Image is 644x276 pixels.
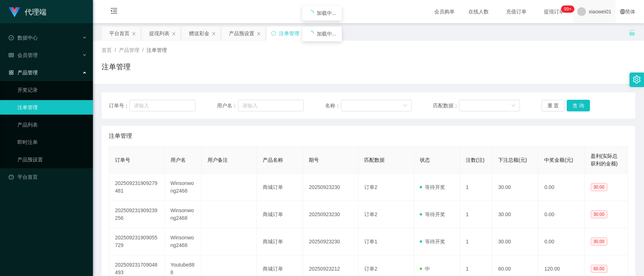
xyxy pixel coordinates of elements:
td: 0.00 [538,174,584,201]
span: 订单2 [364,211,377,217]
span: 30.00 [591,238,607,246]
div: 赠送彩金 [189,26,209,40]
h1: 代理端 [25,0,46,24]
a: 注单管理 [17,100,87,115]
td: Winsonwong2468 [165,228,202,255]
td: 20250923230 [303,174,358,201]
span: 匹配数据： [433,102,459,110]
td: 1 [460,201,492,228]
i: 图标: menu-fold [102,0,126,24]
span: 订单2 [364,266,377,272]
div: 平台首页 [109,26,130,40]
td: 1 [460,174,492,201]
span: 30.00 [591,183,607,191]
td: 202509231909055729 [109,228,165,255]
span: 等待开奖 [420,239,445,244]
button: 查 询 [567,100,590,111]
span: 60.00 [591,265,607,273]
td: 商城订单 [257,201,303,228]
span: 在线人数 [465,9,492,14]
a: 即时注单 [17,135,87,149]
span: 首页 [102,47,112,53]
a: 代理端 [9,9,46,15]
td: 20250923230 [303,201,358,228]
button: 重 置 [542,100,565,111]
i: 图标: close [172,32,176,36]
span: 盈利(实际总获利的金额) [591,153,618,166]
span: 30.00 [591,210,607,218]
td: 商城订单 [257,174,303,201]
i: 图标: appstore-o [9,70,14,75]
span: 等待开奖 [420,211,445,217]
td: 30.00 [492,201,538,228]
td: 30.00 [492,228,538,255]
span: 中 [420,266,430,272]
span: 订单2 [364,184,377,190]
span: 数据中心 [9,35,38,41]
span: 充值订单 [503,9,530,14]
span: / [142,47,144,53]
td: 0.00 [538,228,584,255]
span: 中奖金额(元) [544,157,573,163]
i: 图标: close [302,32,306,36]
sup: 1200 [561,5,574,13]
div: 产品预设置 [229,26,254,40]
span: 用户名 [171,157,186,163]
i: 图标: sync [271,31,276,36]
span: 下注总额(元) [498,157,527,163]
i: 图标: close [257,32,261,36]
td: 0.00 [538,201,584,228]
img: logo.9652507e.png [9,7,20,17]
span: 注单管理 [147,47,167,53]
i: 图标: down [403,103,407,108]
td: Winsonwong2468 [165,201,202,228]
input: 请输入 [130,100,196,111]
div: 注单管理 [279,26,299,40]
span: 等待开奖 [420,184,445,190]
td: 商城订单 [257,228,303,255]
span: 加载中... [317,10,336,16]
a: 图标: dashboard平台首页 [9,170,87,184]
i: 图标: close [212,32,216,36]
i: icon: loading [308,31,314,37]
a: 产品列表 [17,118,87,132]
i: 图标: setting [633,75,641,83]
span: 产品名称 [263,157,283,163]
span: 订单号 [115,157,130,163]
span: 注单管理 [109,132,132,140]
span: / [115,47,116,53]
i: 图标: close [132,32,136,36]
a: 开奖记录 [17,83,87,97]
i: 图标: global [620,9,625,14]
input: 请输入 [238,100,303,111]
td: 202509231909279481 [109,174,165,201]
td: 30.00 [492,174,538,201]
span: 用户备注 [208,157,228,163]
i: 图标: down [511,103,516,108]
span: 状态 [420,157,430,163]
td: 1 [460,228,492,255]
span: 会员管理 [9,52,38,58]
span: 注数(注) [466,157,484,163]
h1: 注单管理 [102,61,131,72]
i: 图标: unlock [629,29,635,36]
span: 期号 [309,157,319,163]
td: Winsonwong2468 [165,174,202,201]
a: 产品预设置 [17,152,87,167]
span: 产品管理 [119,47,139,53]
td: 202509231909239256 [109,201,165,228]
span: 订单号： [109,102,130,110]
span: 名称： [325,102,341,110]
i: 图标: table [9,53,14,58]
i: icon: loading [308,10,314,16]
span: 提现订单 [540,9,568,14]
td: 20250923230 [303,228,358,255]
div: 提现列表 [149,26,169,40]
span: 用户名： [217,102,238,110]
span: 加载中... [317,31,336,37]
span: 匹配数据 [364,157,385,163]
i: 图标: check-circle-o [9,35,14,40]
span: 订单1 [364,239,377,244]
span: 产品管理 [9,70,38,75]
